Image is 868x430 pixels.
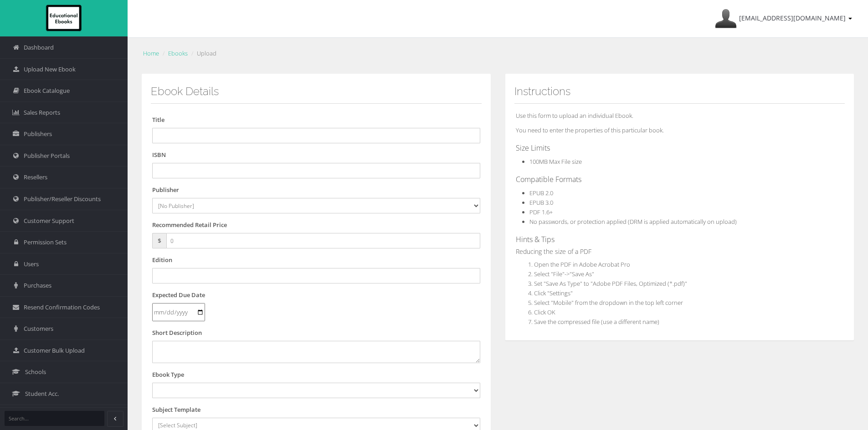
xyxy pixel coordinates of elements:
label: Expected Due Date [152,290,205,300]
li: Click OK [534,308,844,317]
li: Open the PDF in Adobe Acrobat Pro [534,260,844,269]
span: Ebook Catalogue [24,86,70,95]
label: Short Description [152,328,202,338]
h4: Compatible Formats [516,176,844,184]
label: Subject Template [152,405,200,415]
span: Customer Bulk Upload [24,346,85,355]
input: Search... [5,411,104,426]
span: Student Acc. [25,390,59,398]
li: Click "Settings" [534,288,844,298]
span: Customers [24,324,53,333]
span: Permission Sets [24,238,67,247]
span: Upload New Ebook [24,65,76,74]
li: PDF 1.6+ [529,207,844,217]
p: Use this form to upload an individual Ebook. [516,111,844,121]
label: Edition [152,255,172,265]
h4: Size Limits [516,144,844,152]
label: Title [152,115,164,125]
h3: Ebook Details [151,86,482,97]
a: Ebooks [168,49,188,57]
label: Recommended Retail Price [152,220,227,230]
li: Set "Save As Type" to "Adobe PDF Files, Optimized (*.pdf)" [534,279,844,288]
li: 100MB Max File size [529,157,844,167]
label: Ebook Type [152,370,184,379]
li: EPUB 2.0 [529,188,844,198]
span: Resend Confirmation Codes [24,303,100,312]
label: Publisher [152,185,179,195]
span: Publishers [24,130,52,138]
li: Select "Mobile" from the dropdown in the top left corner [534,298,844,308]
h4: Hints & Tips [516,236,844,244]
span: $ [152,233,166,248]
span: Dashboard [24,43,54,52]
li: Save the compressed file (use a different name) [534,317,844,327]
span: Sales Reports [24,108,60,117]
span: [EMAIL_ADDRESS][DOMAIN_NAME] [739,14,846,22]
span: Users [24,260,39,268]
p: You need to enter the properties of this particular book. [516,125,844,135]
h5: Reducing the size of a PDF [516,248,844,255]
a: Home [143,49,159,57]
span: Resellers [24,173,47,182]
label: ISBN [152,150,166,160]
span: Publisher Portals [24,152,70,160]
img: Avatar [715,8,737,30]
h3: Instructions [514,86,845,97]
span: Purchases [24,281,51,290]
span: Customer Support [24,217,74,225]
li: EPUB 3.0 [529,198,844,207]
span: Schools [25,368,46,376]
li: Upload [189,49,216,58]
li: No passwords, or protection applied (DRM is applied automatically on upload) [529,217,844,227]
span: Publisher/Reseller Discounts [24,195,101,203]
li: Select "File"->"Save As" [534,269,844,279]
